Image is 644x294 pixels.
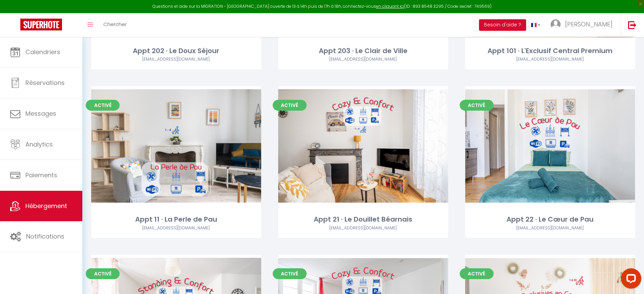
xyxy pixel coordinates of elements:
[278,46,448,56] div: Appt 203 · Le Clair de Ville
[25,48,60,56] span: Calendriers
[278,214,448,225] div: Appt 21 · Le Douillet Béarnais
[616,266,644,294] iframe: LiveChat chat widget
[20,19,62,30] img: Super Booking
[273,268,307,279] span: Activé
[465,56,635,63] div: Airbnb
[628,21,637,29] img: logout
[98,13,132,37] a: Chercher
[550,19,561,29] img: ...
[460,100,494,111] span: Activé
[86,100,120,111] span: Activé
[479,19,526,31] button: Besoin d'aide ?
[465,225,635,231] div: Airbnb
[465,214,635,225] div: Appt 22 · Le Cœur de Pau
[156,139,196,153] a: Editer
[460,268,494,279] span: Activé
[465,46,635,56] div: Appt 101 · L'Exclusif Central Premium
[91,214,261,225] div: Appt 11 · La Perle de Pau
[530,139,570,153] a: Editer
[86,268,120,279] span: Activé
[343,139,383,153] a: Editer
[273,100,307,111] span: Activé
[25,140,53,149] span: Analytics
[565,20,612,28] span: [PERSON_NAME]
[26,232,64,241] span: Notifications
[25,78,65,87] span: Réservations
[376,3,404,9] a: en cliquant ici
[278,225,448,231] div: Airbnb
[25,202,67,210] span: Hébergement
[545,13,621,37] a: ... [PERSON_NAME]
[278,56,448,63] div: Airbnb
[91,46,261,56] div: Appt 202 · Le Doux Séjour
[25,171,57,179] span: Paiements
[91,225,261,231] div: Airbnb
[25,109,56,118] span: Messages
[91,56,261,63] div: Airbnb
[103,21,127,28] span: Chercher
